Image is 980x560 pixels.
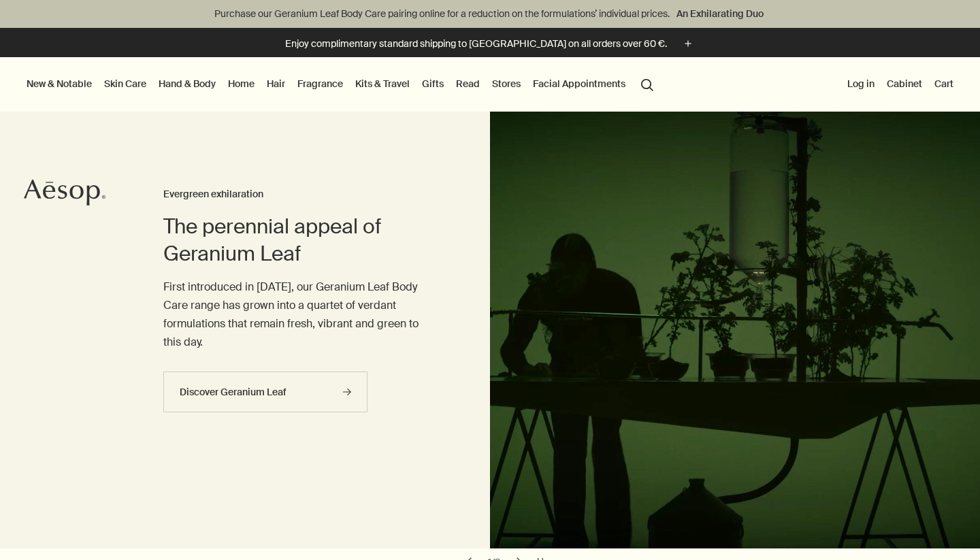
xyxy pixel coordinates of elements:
h2: The perennial appeal of Geranium Leaf [163,213,436,267]
a: Gifts [419,75,446,93]
h3: Evergreen exhilaration [163,186,436,203]
button: New & Notable [24,75,95,93]
button: Open search [635,71,659,97]
a: Facial Appointments [530,75,628,93]
button: Enjoy complimentary standard shipping to [GEOGRAPHIC_DATA] on all orders over 60 €. [285,36,696,52]
a: Cabinet [884,75,925,93]
button: Cart [932,75,956,93]
button: Log in [845,75,877,93]
a: Aesop [24,179,105,210]
a: Skin Care [101,75,149,93]
a: Home [225,75,257,93]
button: Stores [489,75,523,93]
a: Hand & Body [156,75,218,93]
nav: primary [24,57,659,112]
a: An Exhilarating Duo [674,6,766,21]
a: Discover Geranium Leaf [163,372,367,412]
a: Kits & Travel [353,75,412,93]
p: Purchase our Geranium Leaf Body Care pairing online for a reduction on the formulations’ individu... [14,7,966,21]
a: Hair [264,75,288,93]
a: Fragrance [295,75,346,93]
svg: Aesop [24,179,105,206]
a: Read [453,75,483,93]
p: Enjoy complimentary standard shipping to [GEOGRAPHIC_DATA] on all orders over 60 €. [285,37,667,51]
p: First introduced in [DATE], our Geranium Leaf Body Care range has grown into a quartet of verdant... [163,278,436,352]
nav: supplementary [845,57,956,112]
